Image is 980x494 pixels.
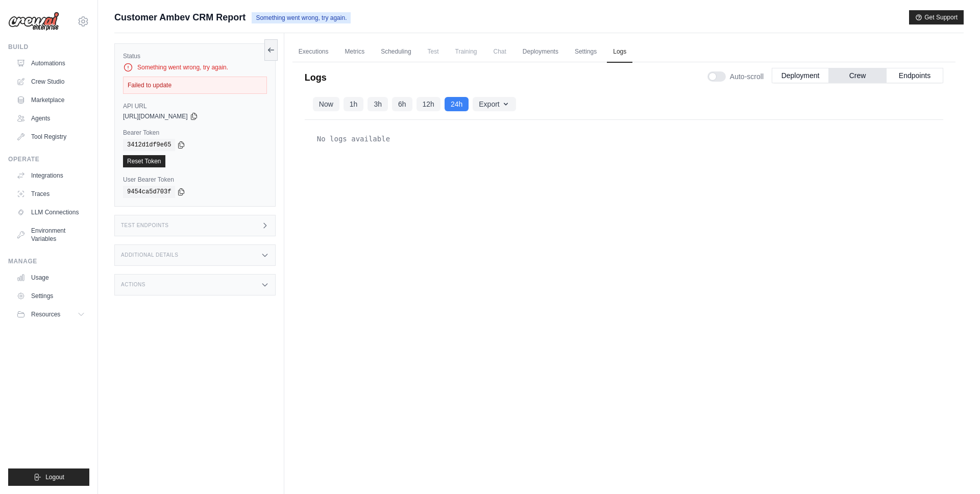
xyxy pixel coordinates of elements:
[730,71,764,82] span: Auto-scroll
[123,186,175,198] code: 9454ca5d703f
[45,473,64,481] span: Logout
[772,68,829,83] button: Deployment
[123,112,188,120] span: [URL][DOMAIN_NAME]
[252,12,351,23] span: Something went wrong, try again.
[487,41,512,62] span: Chat is not available until the deployment is complete
[449,41,483,62] span: Training is not available until the deployment is complete
[12,223,89,247] a: Environment Variables
[344,97,364,111] button: 1h
[31,310,60,318] span: Resources
[123,176,267,184] label: User Bearer Token
[114,10,246,24] span: Customer Ambev CRM Report
[123,77,267,94] div: Failed to update
[12,204,89,220] a: LLM Connections
[123,139,175,151] code: 3412d1df9e65
[517,41,565,63] a: Deployments
[473,97,516,111] button: Export
[8,43,89,51] div: Build
[123,62,267,72] div: Something went wrong, try again.
[12,269,89,286] a: Usage
[829,68,886,83] button: Crew
[8,12,59,31] img: Logo
[929,445,980,494] iframe: Chat Widget
[886,68,943,83] button: Endpoints
[305,70,327,85] p: Logs
[12,110,89,127] a: Agents
[12,306,89,323] button: Resources
[445,97,469,111] button: 24h
[422,41,445,62] span: Test
[313,97,339,111] button: Now
[121,223,169,229] h3: Test Endpoints
[12,288,89,304] a: Settings
[123,155,165,167] a: Reset Token
[375,41,417,63] a: Scheduling
[292,41,335,63] a: Executions
[123,102,267,110] label: API URL
[569,41,603,63] a: Settings
[416,97,440,111] button: 12h
[392,97,412,111] button: 6h
[339,41,371,63] a: Metrics
[607,41,632,63] a: Logs
[12,92,89,108] a: Marketplace
[123,52,267,60] label: Status
[8,257,89,265] div: Manage
[123,129,267,137] label: Bearer Token
[12,167,89,184] a: Integrations
[367,97,388,111] button: 3h
[12,186,89,202] a: Traces
[12,129,89,145] a: Tool Registry
[121,282,145,288] h3: Actions
[121,252,178,258] h3: Additional Details
[12,55,89,71] a: Automations
[8,468,89,486] button: Logout
[909,10,964,24] button: Get Support
[8,155,89,163] div: Operate
[12,73,89,90] a: Crew Studio
[313,129,935,149] div: No logs available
